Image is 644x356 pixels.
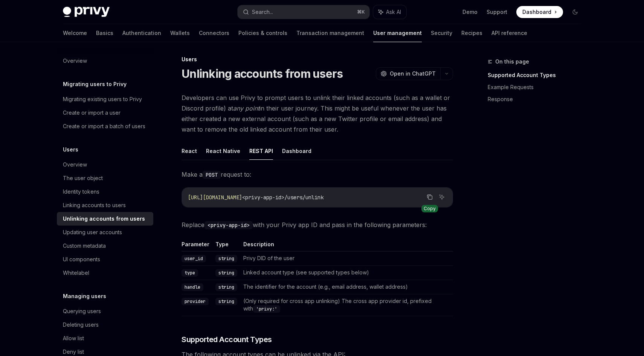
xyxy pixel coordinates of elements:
a: Create or import a user [57,106,153,120]
code: 'privy:' [253,305,280,313]
div: Whitelabel [63,268,89,277]
div: Identity tokens [63,187,99,196]
a: Custom metadata [57,239,153,253]
code: POST [203,171,221,179]
th: Parameter [182,241,212,251]
div: Copy [421,205,438,212]
span: Make a request to: [182,169,453,180]
a: Supported Account Types [488,69,587,81]
div: UI components [63,255,100,264]
td: The identifier for the account (e.g., email address, wallet address) [240,280,453,294]
code: string [215,269,237,277]
button: Ask AI [437,192,447,202]
button: Open in ChatGPT [376,67,440,80]
button: React [182,142,197,160]
td: (Only required for cross app unlinking) The cross app provider id, prefixed with [240,294,453,316]
span: Dashboard [522,8,551,16]
a: API reference [491,24,527,42]
h5: Migrating users to Privy [63,80,127,89]
button: Search...⌘K [238,5,369,19]
code: string [215,283,237,291]
a: Unlinking accounts from users [57,212,153,226]
div: Users [182,56,453,63]
code: string [215,298,237,305]
td: Privy DID of the user [240,251,453,266]
a: Security [431,24,452,42]
span: On this page [495,57,529,66]
button: Toggle dark mode [569,6,581,18]
div: Custom metadata [63,241,106,250]
a: Overview [57,158,153,171]
a: Authentication [122,24,161,42]
a: Dashboard [516,6,563,18]
a: Allow list [57,332,153,345]
div: Deleting users [63,320,99,329]
span: Supported Account Types [182,334,272,345]
div: Migrating existing users to Privy [63,95,142,104]
span: Replace with your Privy app ID and pass in the following parameters: [182,220,453,230]
div: The user object [63,174,103,183]
div: Create or import a user [63,108,121,117]
a: Recipes [461,24,482,42]
div: Querying users [63,307,101,316]
a: Transaction management [296,24,364,42]
span: Ask AI [386,8,401,16]
a: User management [373,24,422,42]
div: Linking accounts to users [63,201,126,210]
button: REST API [249,142,273,160]
a: Deleting users [57,318,153,332]
th: Description [240,241,453,251]
em: any point [233,105,259,112]
button: Dashboard [282,142,311,160]
code: handle [182,283,203,291]
div: Overview [63,160,87,169]
div: Search... [252,8,273,17]
a: Identity tokens [57,185,153,198]
a: Welcome [63,24,87,42]
a: Support [487,8,507,16]
code: string [215,255,237,262]
code: user_id [182,255,206,262]
a: Basics [96,24,113,42]
span: Open in ChatGPT [390,70,436,77]
a: Migrating existing users to Privy [57,92,153,106]
button: React Native [206,142,240,160]
a: UI components [57,253,153,266]
code: <privy-app-id> [204,221,253,229]
a: Create or import a batch of users [57,120,153,133]
a: Example Requests [488,81,587,93]
a: Response [488,93,587,105]
a: Connectors [199,24,229,42]
span: ⌘ K [357,9,365,15]
a: Linking accounts to users [57,198,153,212]
span: <privy-app-id>/users/unlink [242,194,324,201]
span: Developers can use Privy to prompt users to unlink their linked accounts (such as a wallet or Dis... [182,92,453,135]
a: Updating user accounts [57,226,153,239]
div: Updating user accounts [63,228,122,237]
a: Policies & controls [238,24,287,42]
a: Wallets [170,24,190,42]
div: Unlinking accounts from users [63,214,145,223]
button: Ask AI [373,5,406,19]
h5: Managing users [63,292,106,301]
a: Demo [462,8,478,16]
h1: Unlinking accounts from users [182,67,343,80]
td: Linked account type (see supported types below) [240,266,453,280]
div: Create or import a batch of users [63,122,145,131]
code: type [182,269,198,277]
div: Overview [63,56,87,65]
a: Whitelabel [57,266,153,280]
a: The user object [57,171,153,185]
h5: Users [63,145,78,154]
span: [URL][DOMAIN_NAME] [188,194,242,201]
code: provider [182,298,209,305]
a: Querying users [57,304,153,318]
a: Overview [57,54,153,68]
th: Type [212,241,240,251]
img: dark logo [63,7,110,17]
div: Allow list [63,334,84,343]
button: Copy the contents from the code block [425,192,435,202]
